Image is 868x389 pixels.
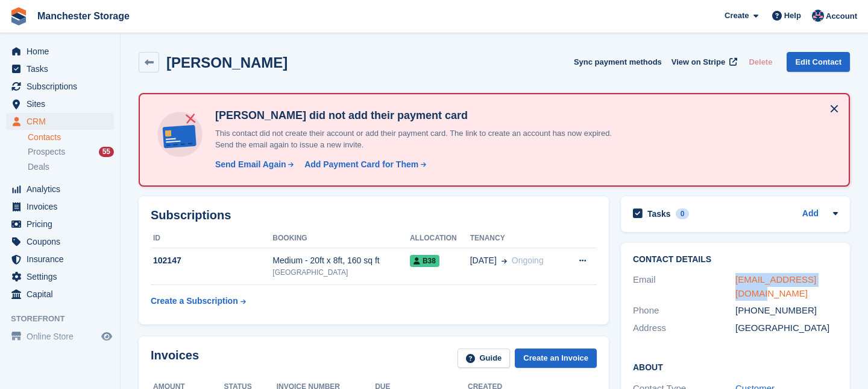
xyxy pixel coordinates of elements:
[515,349,597,368] a: Create an Invoice
[633,255,838,265] h2: Contact Details
[6,268,114,285] a: menu
[6,286,114,303] a: menu
[27,328,99,345] span: Online Store
[458,349,511,368] a: Guide
[272,254,410,267] div: Medium - 20ft x 8ft, 160 sq ft
[27,216,99,233] span: Pricing
[151,295,238,307] div: Create a Subscription
[410,229,470,248] th: Allocation
[676,208,690,219] div: 0
[151,229,272,248] th: ID
[6,43,114,60] a: menu
[99,329,114,344] a: Preview store
[512,256,544,265] span: Ongoing
[11,313,120,325] span: Storefront
[27,113,99,130] span: CRM
[633,273,735,300] div: Email
[99,147,114,157] div: 55
[151,349,199,368] h2: Invoices
[272,229,410,248] th: Booking
[6,95,114,112] a: menu
[574,52,662,72] button: Sync payment methods
[28,161,114,173] a: Deals
[6,60,114,77] a: menu
[410,255,439,267] span: B38
[27,43,99,60] span: Home
[27,286,99,303] span: Capital
[725,10,749,22] span: Create
[27,233,99,250] span: Coupons
[6,198,114,215] a: menu
[151,290,246,312] a: Create a Subscription
[154,109,206,160] img: no-card-linked-e7822e413c904bf8b177c4d89f31251c4716f9871600ec3ca5bfc59e148c83f4.svg
[671,56,725,68] span: View on Stripe
[6,78,114,95] a: menu
[667,52,740,72] a: View on Stripe
[33,6,134,26] a: Manchester Storage
[6,113,114,130] a: menu
[787,52,850,72] a: Edit Contact
[272,267,410,278] div: [GEOGRAPHIC_DATA]
[470,229,565,248] th: Tenancy
[826,10,857,22] span: Account
[6,328,114,345] a: menu
[300,158,427,171] a: Add Payment Card for Them
[27,181,99,198] span: Analytics
[633,304,735,318] div: Phone
[6,251,114,268] a: menu
[784,10,801,22] span: Help
[166,54,288,71] h2: [PERSON_NAME]
[802,207,819,221] a: Add
[151,208,597,222] h2: Subscriptions
[304,158,418,171] div: Add Payment Card for Them
[210,109,632,123] h4: [PERSON_NAME] did not add their payment card
[28,146,65,158] span: Prospects
[647,208,671,219] h2: Tasks
[6,233,114,250] a: menu
[10,7,28,25] img: stora-icon-8386f47178a22dfd0bd8f6a31ec36ba5ce8667c1dd55bd0f319d3a0aa187defe.svg
[6,216,114,233] a: menu
[28,161,49,173] span: Deals
[215,158,286,171] div: Send Email Again
[735,274,816,298] a: [EMAIL_ADDRESS][DOMAIN_NAME]
[210,127,632,151] p: This contact did not create their account or add their payment card. The link to create an accoun...
[735,304,838,318] div: [PHONE_NUMBER]
[735,321,838,335] div: [GEOGRAPHIC_DATA]
[27,60,99,77] span: Tasks
[633,321,735,335] div: Address
[27,251,99,268] span: Insurance
[28,132,114,143] a: Contacts
[28,146,114,158] a: Prospects 55
[27,95,99,112] span: Sites
[151,254,272,267] div: 102147
[6,181,114,198] a: menu
[27,78,99,95] span: Subscriptions
[27,268,99,285] span: Settings
[470,254,497,267] span: [DATE]
[27,198,99,215] span: Invoices
[744,52,777,72] button: Delete
[633,361,838,373] h2: About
